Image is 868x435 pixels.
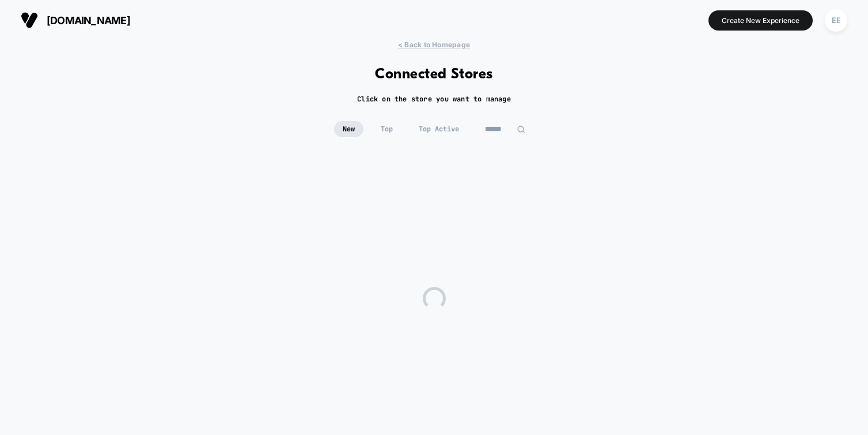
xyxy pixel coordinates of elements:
[17,11,134,29] button: [DOMAIN_NAME]
[517,125,525,134] img: edit
[410,121,468,137] span: Top Active
[47,14,130,27] span: [DOMAIN_NAME]
[825,9,847,32] div: EE
[398,40,470,49] span: < Back to Homepage
[375,66,493,83] h1: Connected Stores
[708,10,813,31] button: Create New Experience
[372,121,401,137] span: Top
[21,12,38,29] img: Visually logo
[821,9,851,32] button: EE
[334,121,363,137] span: New
[357,94,511,104] h2: Click on the store you want to manage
